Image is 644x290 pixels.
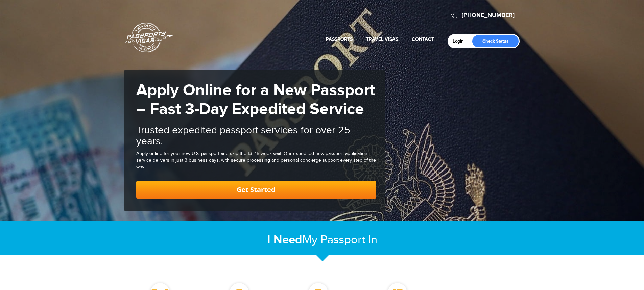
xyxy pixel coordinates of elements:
[136,151,376,171] div: Apply online for your new U.S. passport and skip the 13–15 week wait. Our expedited new passport ...
[462,11,515,19] a: [PHONE_NUMBER]
[124,233,520,247] h2: My
[125,22,173,53] a: Passports & [DOMAIN_NAME]
[366,36,398,42] a: Travel Visas
[267,233,302,247] strong: I Need
[326,36,353,42] a: Passports
[320,233,377,247] span: Passport In
[453,38,469,44] a: Login
[136,81,375,119] strong: Apply Online for a New Passport – Fast 3-Day Expedited Service
[412,36,434,42] a: Contact
[136,181,376,199] a: Get Started
[136,125,376,147] h2: Trusted expedited passport services for over 25 years.
[472,35,519,47] a: Check Status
